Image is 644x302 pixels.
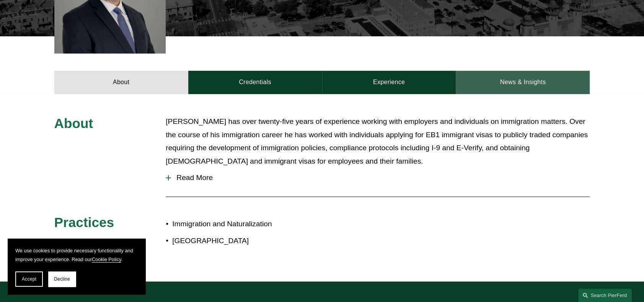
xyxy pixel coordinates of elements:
[92,257,121,262] a: Cookie Policy
[54,71,188,94] a: About
[15,271,43,287] button: Accept
[322,71,456,94] a: Experience
[171,174,590,182] span: Read More
[166,115,590,168] p: [PERSON_NAME] has over twenty-five years of experience working with employers and individuals on ...
[54,116,93,131] span: About
[172,218,322,231] p: Immigration and Naturalization
[578,289,632,302] a: Search this site
[15,246,138,264] p: We use cookies to provide necessary functionality and improve your experience. Read our .
[22,276,36,282] span: Accept
[172,234,322,248] p: [GEOGRAPHIC_DATA]
[54,276,70,282] span: Decline
[188,71,322,94] a: Credentials
[456,71,590,94] a: News & Insights
[8,239,145,294] section: Cookie banner
[166,168,590,188] button: Read More
[48,271,76,287] button: Decline
[54,215,114,230] span: Practices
